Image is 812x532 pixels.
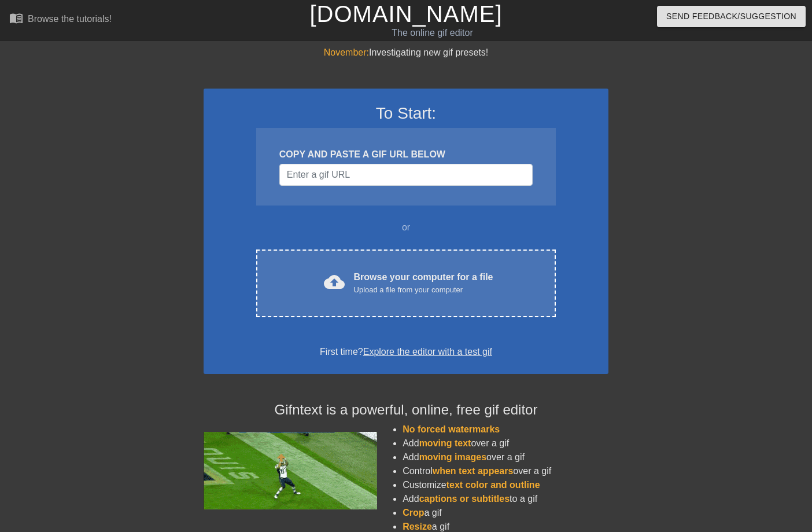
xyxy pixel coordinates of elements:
span: Send Feedback/Suggestion [666,9,796,24]
span: when text appears [433,466,514,476]
span: cloud_upload [324,271,345,292]
span: November: [324,47,369,57]
span: text color and outline [446,480,540,490]
span: captions or subtitles [419,494,510,504]
li: Customize [403,478,608,492]
input: Username [279,164,533,186]
li: Add to a gif [403,492,608,506]
span: moving images [419,452,486,462]
span: Crop [403,508,424,518]
a: [DOMAIN_NAME] [309,1,502,27]
div: COPY AND PASTE A GIF URL BELOW [279,148,533,162]
li: Add over a gif [403,436,608,450]
div: The online gif editor [276,26,588,40]
div: Browse the tutorials! [28,14,112,24]
span: Resize [403,522,432,531]
span: moving text [419,438,471,448]
div: Upload a file from your computer [354,284,493,296]
li: Add over a gif [403,450,608,464]
span: menu_book [9,11,23,25]
li: Control over a gif [403,464,608,478]
a: Explore the editor with a test gif [363,347,492,357]
div: Investigating new gif presets! [204,46,608,60]
div: First time? [219,345,593,359]
a: Browse the tutorials! [9,11,112,29]
h4: Gifntext is a powerful, online, free gif editor [204,402,608,419]
li: a gif [403,506,608,520]
img: football_small.gif [204,432,377,509]
button: Send Feedback/Suggestion [657,6,806,27]
h3: To Start: [219,104,593,123]
div: or [234,221,578,234]
span: No forced watermarks [403,424,500,434]
div: Browse your computer for a file [354,270,493,296]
